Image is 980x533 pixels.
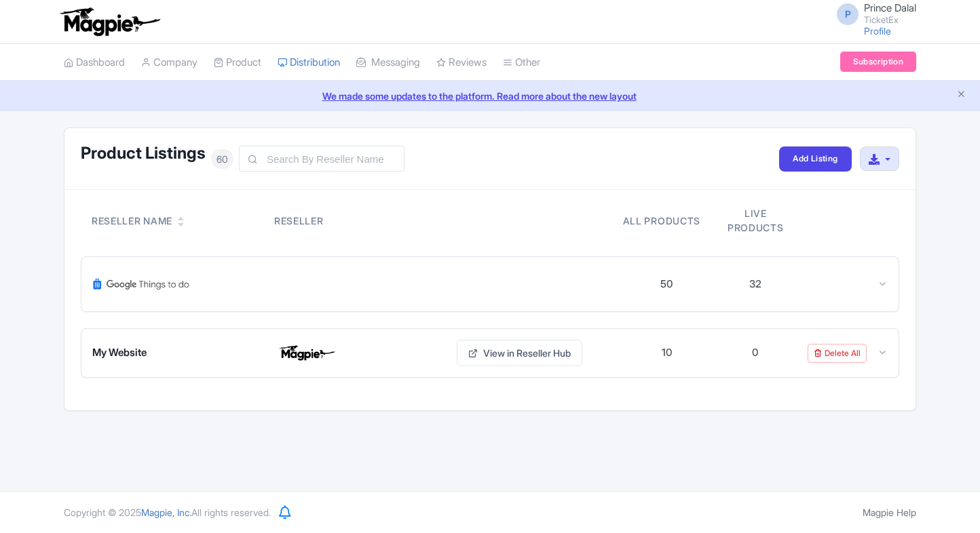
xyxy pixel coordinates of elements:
[436,44,487,81] a: Reviews
[779,146,851,172] a: Add Listing
[717,206,794,235] div: Live products
[141,44,197,81] a: Company
[503,44,540,81] a: Other
[457,340,582,366] a: View in Reseller Hub
[56,505,279,519] div: Copyright © 2025 All rights reserved.
[864,25,891,37] a: Profile
[8,89,972,103] a: We made some updates to the platform. Read more about the new layout
[863,507,916,518] a: Magpie Help
[864,1,916,14] span: Prince Dalal
[662,345,672,361] div: 10
[211,149,233,169] span: 60
[92,268,190,300] img: Google Things To Do
[64,44,125,81] a: Dashboard
[274,214,440,228] div: Reseller
[623,214,700,228] div: All products
[214,44,261,81] a: Product
[660,277,673,292] div: 50
[808,344,867,363] a: Delete All
[141,507,191,518] span: Magpie, Inc.
[274,342,339,364] img: My Website
[840,52,916,72] a: Subscription
[81,144,206,162] h1: Product Listings
[752,345,758,361] div: 0
[239,146,404,172] input: Search By Reseller Name
[864,16,916,24] small: TicketEx
[837,3,859,25] span: P
[356,44,420,81] a: Messaging
[749,277,761,292] div: 32
[57,7,162,37] img: logo-ab69f6fb50320c5b225c76a69d11143b.png
[92,214,172,228] div: Reseller Name
[92,345,147,361] span: My Website
[956,87,966,103] button: Close announcement
[829,3,916,24] a: P Prince Dalal TicketEx
[278,44,340,81] a: Distribution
